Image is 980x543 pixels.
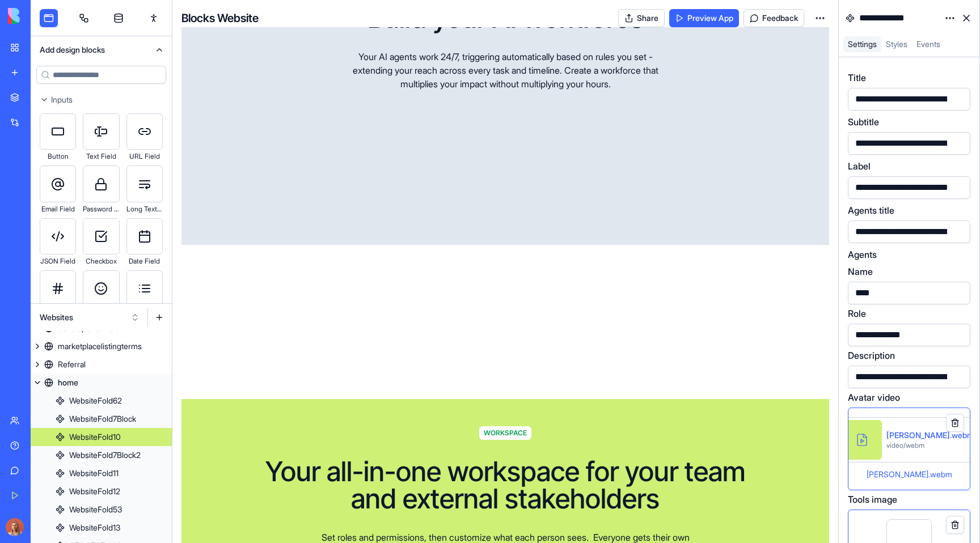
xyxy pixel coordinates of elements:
a: WebsiteFold62 [31,392,172,410]
div: home [58,377,78,388]
label: Avatar video [848,391,900,404]
button: Share [618,9,665,27]
div: [PERSON_NAME].webmvideo/webm[PERSON_NAME].webm [848,408,970,490]
div: marketplacelistingterms [58,341,142,352]
a: WebsiteFold11 [31,464,172,482]
div: WebsiteFold11 [69,468,119,479]
div: Button [40,150,76,163]
label: Title [848,71,866,84]
button: Inputs [31,91,172,109]
button: Websites [34,308,145,326]
div: WebsiteFold10 [69,431,121,443]
div: WebsiteFold53 [69,504,122,515]
a: WebsiteFold7Block [31,410,172,428]
h1: Build your AI workforce [367,5,644,32]
button: Feedback [744,9,804,27]
label: Tools image [848,493,897,506]
div: Referral [58,359,86,370]
div: WebsiteFold7Block2 [69,449,141,461]
a: WebsiteFold7Block2 [31,446,172,464]
span: WORKSPACE [479,426,531,440]
label: Description [848,349,895,362]
a: WebsiteFold10 [31,428,172,446]
span: Settings [848,39,877,49]
div: JSON Field [40,254,76,268]
a: Preview App [669,9,739,27]
div: Date Field [126,254,163,268]
div: WebsiteFold12 [69,486,120,497]
label: Agents [848,248,877,261]
span: Styles [886,39,907,49]
label: Name [848,265,873,278]
div: URL Field [126,150,163,163]
div: WebsiteFold62 [69,395,122,406]
div: Long Text Field [126,202,163,216]
label: Agents title [848,203,894,217]
a: Settings [843,36,881,52]
a: Events [912,36,945,52]
div: Password Field [83,202,119,216]
label: Label [848,159,871,173]
a: WebsiteFold12 [31,482,172,500]
div: Email Field [40,202,76,216]
h1: Your all-in-one workspace for your team and external stakeholders [251,458,759,512]
div: Text Field [83,150,119,163]
a: Referral [31,355,172,374]
a: WebsiteFold13 [31,519,172,537]
div: video/webm [886,441,974,450]
div: WebsiteFold13 [69,522,120,533]
a: WebsiteFold53 [31,500,172,519]
div: [PERSON_NAME].webm [886,430,974,441]
div: WebsiteFold7Block [69,413,136,425]
button: Add design blocks [31,36,172,63]
label: Subtitle [848,115,879,129]
img: Marina_gj5dtt.jpg [6,518,24,536]
a: home [31,374,172,392]
span: [PERSON_NAME].webm [867,469,952,479]
a: Styles [881,36,912,52]
div: Checkbox [83,254,119,268]
p: Your AI agents work 24/7, triggering automatically based on rules you set - extending your reach ... [342,50,669,91]
label: Role [848,307,866,320]
h4: Blocks Website [181,10,259,26]
a: marketplacelistingterms [31,337,172,355]
img: logo [8,8,78,24]
span: Events [916,39,940,49]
